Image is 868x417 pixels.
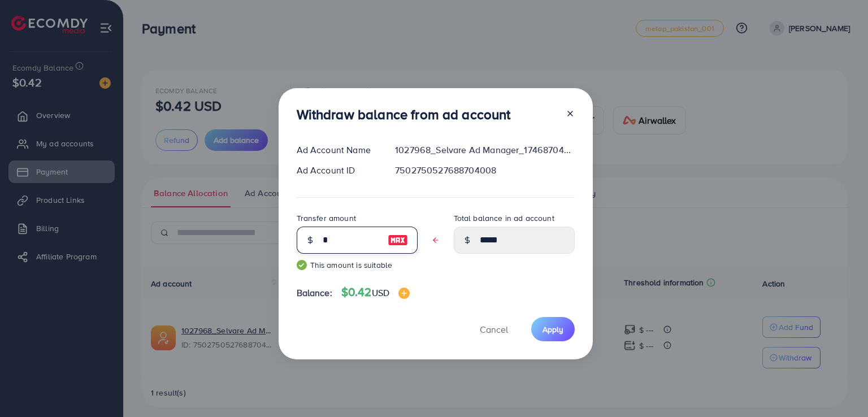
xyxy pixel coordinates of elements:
[297,259,418,271] small: This amount is suitable
[480,323,508,336] span: Cancel
[288,144,387,157] div: Ad Account Name
[297,106,511,123] h3: Withdraw balance from ad account
[388,233,408,247] img: image
[341,285,410,299] h4: $0.42
[372,286,389,299] span: USD
[820,366,860,409] iframe: Chat
[454,212,554,224] label: Total balance in ad account
[297,260,307,270] img: guide
[297,286,332,299] span: Balance:
[297,212,356,224] label: Transfer amount
[288,164,387,177] div: Ad Account ID
[466,317,522,341] button: Cancel
[386,144,583,157] div: 1027968_Selvare Ad Manager_1746870428166
[542,324,563,335] span: Apply
[398,288,410,299] img: image
[531,317,575,341] button: Apply
[386,164,583,177] div: 7502750527688704008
